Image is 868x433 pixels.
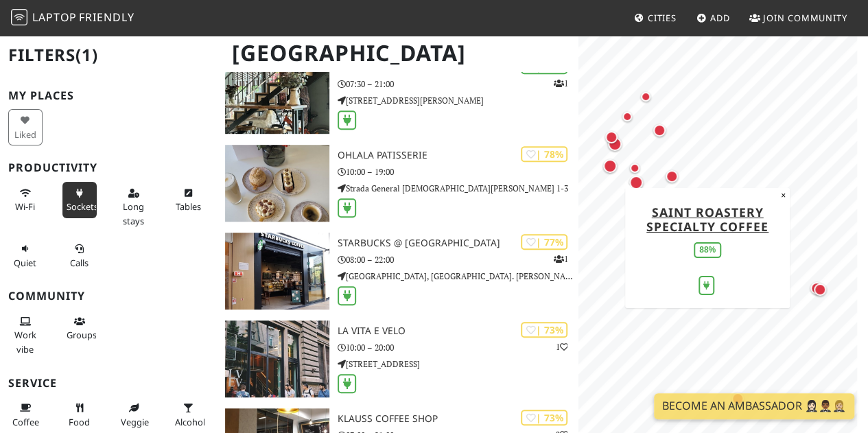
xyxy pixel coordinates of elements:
[8,237,43,274] button: Quiet
[171,182,205,218] button: Tables
[338,150,578,161] h3: OhLala Patisserie
[67,200,98,213] span: Power sockets
[8,182,43,218] button: Wi-Fi
[338,182,578,195] p: Strada General [DEMOGRAPHIC_DATA][PERSON_NAME] 1-3
[225,233,329,309] img: Starbucks @ ParkLake Shopping Center
[629,5,682,30] a: Cities
[12,416,39,428] span: Coffee
[62,310,97,347] button: Groups
[121,416,149,428] span: Veggie
[117,182,151,232] button: Long stays
[175,416,205,428] span: Alcohol
[217,57,578,134] a: ADESSO Specialty Coffee | 86% 1 ADESSO Specialty Coffee 07:30 – 21:00 [STREET_ADDRESS][PERSON_NAME]
[14,257,36,269] span: Quiet
[338,237,578,249] h3: Starbucks @ [GEOGRAPHIC_DATA]
[605,131,623,149] div: Map marker
[217,320,578,397] a: La Vita e Velo | 73% 1 La Vita e Velo 10:00 – 20:00 [STREET_ADDRESS]
[777,188,790,203] button: Close popup
[521,410,567,425] div: | 73%
[225,145,329,222] img: OhLala Patisserie
[217,233,578,309] a: Starbucks @ ParkLake Shopping Center | 77% 1 Starbucks @ [GEOGRAPHIC_DATA] 08:00 – 22:00 [GEOGRAP...
[8,377,209,390] h3: Service
[521,322,567,338] div: | 73%
[338,165,578,178] p: 10:00 – 19:00
[521,146,567,162] div: | 78%
[521,234,567,250] div: | 77%
[710,12,730,24] span: Add
[694,242,721,258] div: 88%
[338,325,578,337] h3: La Vita e Velo
[338,270,578,283] p: [GEOGRAPHIC_DATA], [GEOGRAPHIC_DATA]. [PERSON_NAME] 4
[225,57,329,134] img: ADESSO Specialty Coffee
[666,170,683,188] div: Map marker
[814,283,832,301] div: Map marker
[338,341,578,354] p: 10:00 – 20:00
[338,94,578,107] p: [STREET_ADDRESS][PERSON_NAME]
[810,282,828,300] div: Map marker
[691,5,736,30] a: Add
[69,416,90,428] span: Food
[608,137,627,156] div: Map marker
[8,290,209,303] h3: Community
[225,320,329,397] img: La Vita e Velo
[555,340,567,353] p: 1
[338,413,578,425] h3: Klauss Coffee Shop
[629,176,648,195] div: Map marker
[8,397,43,433] button: Coffee
[175,200,200,213] span: Work-friendly tables
[641,92,657,108] div: Map marker
[8,89,209,102] h3: My Places
[11,9,27,25] img: LaptopFriendly
[744,5,853,30] a: Join Community
[646,204,769,235] a: Saint Roastery Specialty Coffee
[70,257,89,269] span: Video/audio calls
[75,43,98,66] span: (1)
[123,200,144,226] span: Long stays
[553,253,567,266] p: 1
[763,12,847,24] span: Join Community
[14,329,36,355] span: People working
[15,200,35,213] span: Stable Wi-Fi
[217,145,578,222] a: OhLala Patisserie | 78% OhLala Patisserie 10:00 – 19:00 Strada General [DEMOGRAPHIC_DATA][PERSON_...
[653,124,671,142] div: Map marker
[8,161,209,174] h3: Productivity
[79,10,134,25] span: Friendly
[221,34,576,72] h1: [GEOGRAPHIC_DATA]
[117,397,151,433] button: Veggie
[648,12,677,24] span: Cities
[171,397,205,433] button: Alcohol
[62,397,97,433] button: Food
[630,163,646,180] div: Map marker
[8,34,209,76] h2: Filters
[62,182,97,218] button: Sockets
[11,6,134,30] a: LaptopFriendly LaptopFriendly
[62,237,97,274] button: Calls
[338,358,578,371] p: [STREET_ADDRESS]
[8,310,43,360] button: Work vibe
[67,329,97,341] span: Group tables
[338,253,578,266] p: 08:00 – 22:00
[32,10,77,25] span: Laptop
[603,159,622,178] div: Map marker
[622,112,639,128] div: Map marker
